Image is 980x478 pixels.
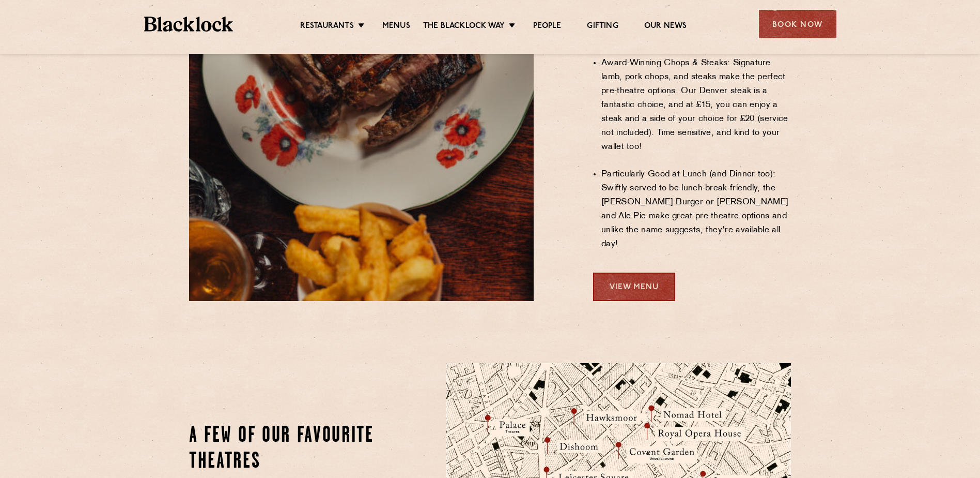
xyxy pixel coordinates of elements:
img: BL_Textured_Logo-footer-cropped.svg [144,17,234,32]
a: Menus [382,21,410,33]
a: Gifting [587,21,618,33]
li: Particularly Good at Lunch (and Dinner too): Swiftly served to be lunch-break-friendly, the [PERS... [601,168,791,251]
a: View Menu [593,273,675,301]
a: The Blacklock Way [423,21,505,33]
div: Book Now [759,10,836,38]
a: People [533,21,561,33]
li: Award-Winning Chops & Steaks: Signature lamb, pork chops, and steaks make the perfect pre-theatre... [601,56,791,154]
a: Our News [644,21,687,33]
a: Restaurants [300,21,354,33]
h2: A Few of our Favourite Theatres [189,423,387,475]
